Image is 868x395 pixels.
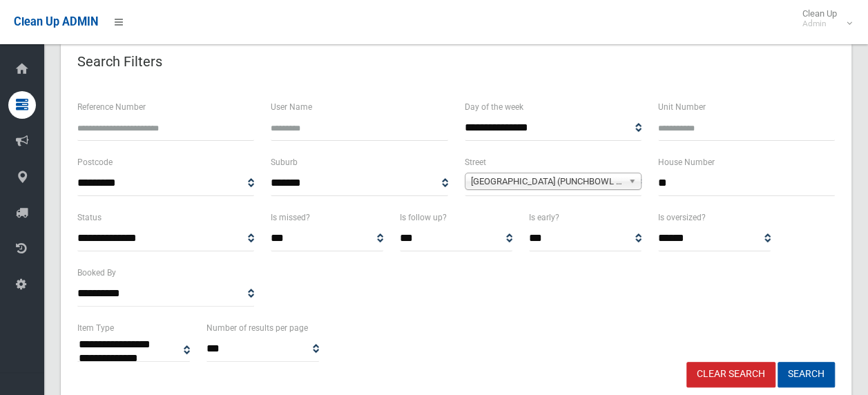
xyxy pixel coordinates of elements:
label: Is missed? [271,210,310,225]
label: Suburb [271,155,298,170]
label: User Name [271,99,312,115]
span: [GEOGRAPHIC_DATA] (PUNCHBOWL 2196) [471,173,623,190]
label: House Number [658,155,715,170]
header: Search Filters [61,48,179,75]
label: Unit Number [658,99,706,115]
label: Is follow up? [400,210,447,225]
label: Booked By [77,265,116,280]
label: Status [77,210,102,225]
label: Number of results per page [206,320,308,336]
small: Admin [802,19,837,29]
label: Day of the week [465,99,523,115]
button: Search [778,362,835,387]
a: Clear Search [686,362,775,387]
span: Clean Up [795,8,851,29]
label: Is early? [529,210,559,225]
label: Is oversized? [658,210,706,225]
label: Reference Number [77,99,146,115]
label: Street [465,155,486,170]
label: Item Type [77,320,114,336]
span: Clean Up ADMIN [14,15,98,28]
label: Postcode [77,155,113,170]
